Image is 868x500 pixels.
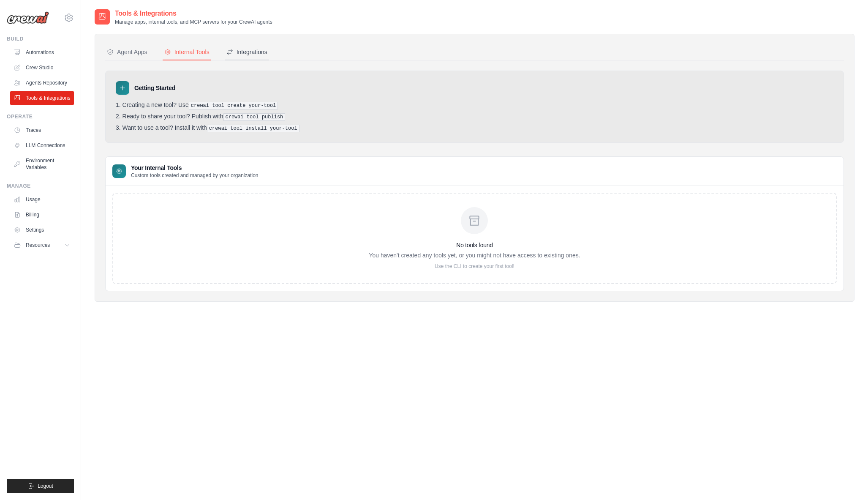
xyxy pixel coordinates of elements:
h3: Getting Started [134,84,175,92]
a: Billing [10,208,74,221]
li: Want to use a tool? Install it with [116,124,833,132]
a: Agents Repository [10,76,74,90]
div: Agent Apps [107,48,147,56]
div: Integrations [226,48,267,56]
a: Crew Studio [10,61,74,74]
span: Logout [38,483,53,489]
pre: crewai tool publish [223,113,286,121]
span: Resources [26,242,50,249]
p: You haven't created any tools yet, or you might not have access to existing ones. [369,251,580,260]
h3: No tools found [369,241,580,249]
li: Creating a new tool? Use [116,101,833,109]
a: Automations [10,46,74,59]
a: LLM Connections [10,139,74,152]
a: Environment Variables [10,154,74,174]
img: Logo [7,11,49,24]
button: Agent Apps [105,44,149,60]
button: Logout [7,479,74,493]
h2: Tools & Integrations [115,8,272,19]
pre: crewai tool install your-tool [207,125,299,132]
pre: crewai tool create your-tool [189,102,278,109]
div: Internal Tools [164,48,210,56]
li: Ready to share your tool? Publish with [116,113,833,121]
button: Integrations [225,44,269,60]
a: Tools & Integrations [10,91,74,105]
div: Build [7,36,74,42]
div: Operate [7,113,74,120]
button: Internal Tools [163,44,211,60]
p: Custom tools created and managed by your organization [131,172,258,179]
h3: Your Internal Tools [131,164,258,172]
div: Manage [7,183,74,189]
button: Resources [10,238,74,252]
p: Use the CLI to create your first tool! [369,263,580,270]
a: Settings [10,223,74,237]
p: Manage apps, internal tools, and MCP servers for your CrewAI agents [115,19,272,25]
a: Usage [10,193,74,206]
a: Traces [10,123,74,137]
